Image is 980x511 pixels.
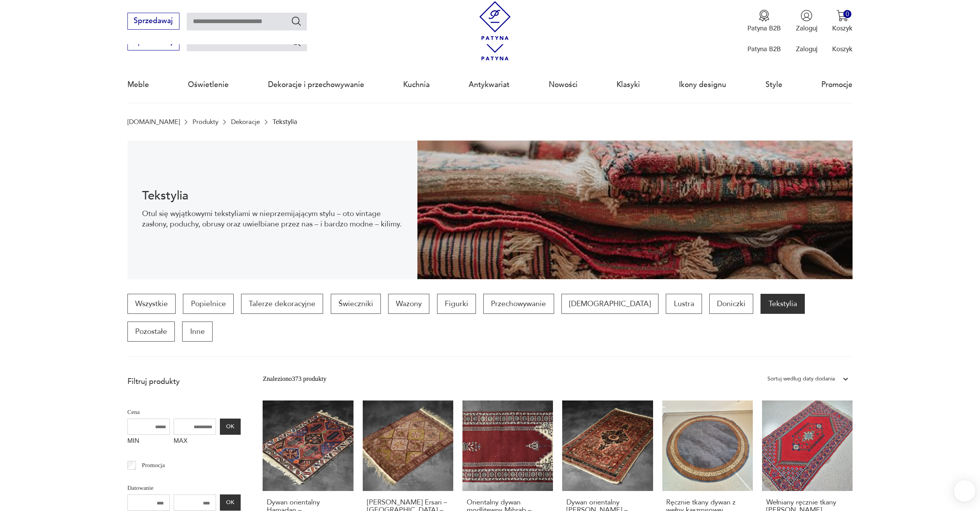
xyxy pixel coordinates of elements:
[832,24,853,33] p: Koszyk
[127,322,175,342] a: Pozostałe
[127,483,241,493] p: Datowanie
[747,10,781,33] button: Patyna B2B
[616,67,640,102] a: Klasyki
[188,67,229,102] a: Oświetlenie
[182,322,212,342] a: Inne
[127,435,170,449] label: MIN
[417,141,853,279] img: 48f99acd0804ce3b12bd850a7f0f7b10.jpg
[483,294,554,314] a: Przechowywanie
[331,294,381,314] a: Świeczniki
[469,67,509,102] a: Antykwariat
[561,294,658,314] a: [DEMOGRAPHIC_DATA]
[127,13,179,30] button: Sprzedawaj
[821,67,853,102] a: Promocje
[142,460,165,470] p: Promocja
[796,10,818,33] button: Zaloguj
[747,10,781,33] a: Ikona medaluPatyna B2B
[766,67,782,102] a: Style
[403,67,430,102] a: Kuchnia
[127,39,179,45] a: Sprzedawaj
[679,67,726,102] a: Ikony designu
[549,67,578,102] a: Nowości
[747,45,781,54] p: Patyna B2B
[127,407,241,417] p: Cena
[127,377,241,387] p: Filtruj produkty
[796,24,818,33] p: Zaloguj
[832,45,853,54] p: Koszyk
[220,419,241,435] button: OK
[758,10,770,22] img: Ikona medalu
[666,294,702,314] a: Lustra
[709,294,753,314] a: Doniczki
[127,67,149,102] a: Meble
[761,294,804,314] a: Tekstylia
[142,209,403,229] p: Otul się wyjątkowymi tekstyliami w nieprzemijającym stylu – oto vintage zasłony, poduchy, obrusy ...
[183,294,233,314] a: Popielnice
[268,67,364,102] a: Dekoracje i przechowywanie
[273,118,297,126] p: Tekstylia
[193,118,218,126] a: Produkty
[174,435,216,449] label: MAX
[954,480,975,502] iframe: Smartsupp widget button
[220,494,241,511] button: OK
[142,190,403,201] h1: Tekstylia
[801,10,812,22] img: Ikonka użytkownika
[291,15,302,27] button: Szukaj
[747,24,781,33] p: Patyna B2B
[291,36,302,47] button: Szukaj
[836,10,848,22] img: Ikona koszyka
[127,294,176,314] a: Wszystkie
[843,10,851,18] div: 0
[767,374,835,384] div: Sortuj według daty dodania
[832,10,853,33] button: 0Koszyk
[127,118,180,126] a: [DOMAIN_NAME]
[796,45,818,54] p: Zaloguj
[388,294,429,314] a: Wazony
[231,118,260,126] a: Dekoracje
[241,294,323,314] a: Talerze dekoracyjne
[127,18,179,25] a: Sprzedawaj
[263,374,326,384] div: Znaleziono 373 produkty
[437,294,476,314] a: Figurki
[476,1,514,40] img: Patyna - sklep z meblami i dekoracjami vintage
